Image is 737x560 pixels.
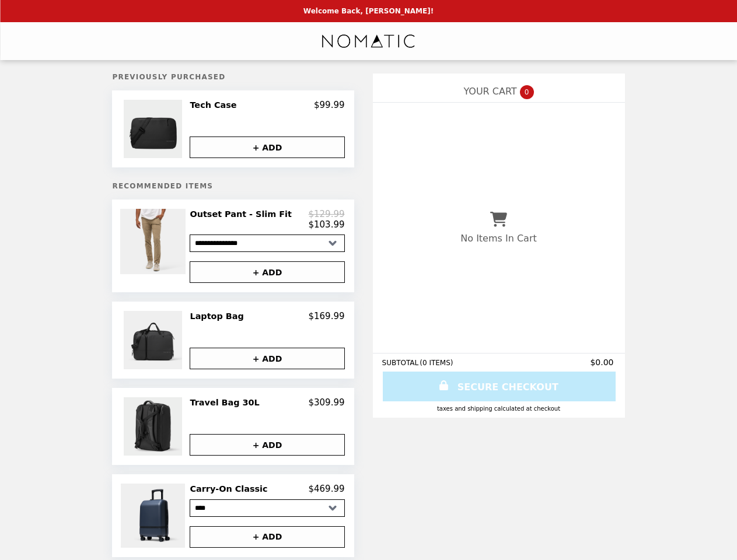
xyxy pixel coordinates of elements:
[190,348,344,369] button: + ADD
[190,209,296,219] h2: Outset Pant - Slim Fit
[308,219,344,230] p: $103.99
[314,100,345,110] p: $99.99
[190,136,344,158] button: + ADD
[120,209,188,274] img: Outset Pant - Slim Fit
[124,100,185,158] img: Tech Case
[124,311,185,369] img: Laptop Bag
[590,358,615,367] span: $0.00
[190,484,272,494] h2: Carry-On Classic
[190,100,241,110] h2: Tech Case
[190,499,344,517] select: Select a product variant
[382,405,616,412] div: Taxes and Shipping calculated at checkout
[308,484,344,494] p: $469.99
[190,434,344,456] button: + ADD
[308,209,344,219] p: $129.99
[308,311,344,321] p: $169.99
[124,397,185,456] img: Travel Bag 30L
[190,526,344,548] button: + ADD
[420,359,453,367] span: ( 0 ITEMS )
[460,233,536,244] p: No Items In Cart
[520,85,534,99] span: 0
[190,311,248,321] h2: Laptop Bag
[121,484,187,547] img: Carry-On Classic
[321,29,417,53] img: Brand Logo
[382,359,420,367] span: SUBTOTAL
[190,397,264,408] h2: Travel Bag 30L
[112,73,354,81] h5: Previously Purchased
[190,261,344,283] button: + ADD
[190,235,344,252] select: Select a product variant
[303,7,434,15] p: Welcome Back, [PERSON_NAME]!
[112,182,354,190] h5: Recommended Items
[463,86,516,97] span: YOUR CART
[308,397,344,408] p: $309.99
